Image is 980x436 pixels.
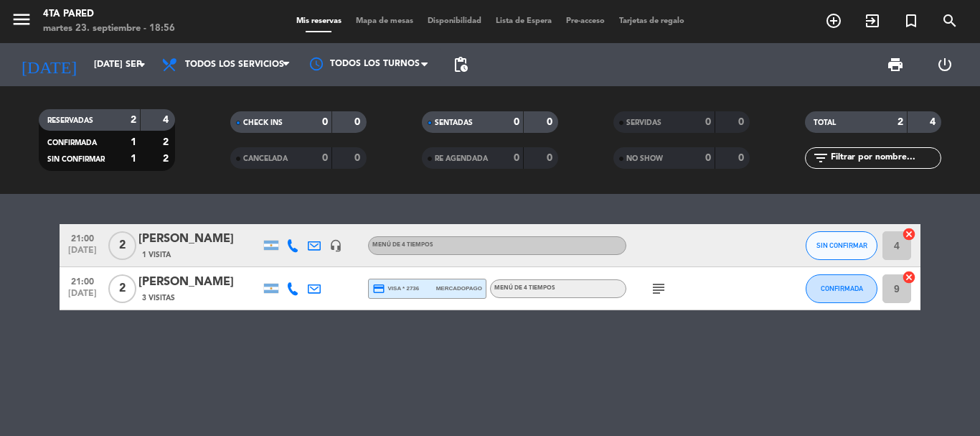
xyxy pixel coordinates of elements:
div: [PERSON_NAME] [138,273,260,292]
span: 1 Visita [142,249,171,261]
span: [DATE] [65,246,100,262]
strong: 0 [705,117,711,127]
strong: 0 [322,153,328,163]
span: SIN CONFIRMAR [816,241,867,249]
span: Tarjetas de regalo [612,17,692,25]
span: CONFIRMADA [821,284,863,292]
span: Menú de 4 tiempos [494,285,555,291]
strong: 1 [131,154,136,164]
span: RESERVADAS [47,117,93,124]
strong: 4 [930,117,938,127]
i: cancel [902,270,916,284]
i: search [941,12,958,29]
span: TOTAL [814,119,836,126]
button: menu [11,9,32,35]
span: [DATE] [65,289,100,305]
strong: 0 [322,117,328,127]
span: 2 [108,274,136,303]
strong: 0 [705,153,711,163]
strong: 0 [514,117,519,127]
span: 21:00 [65,272,100,289]
strong: 0 [547,153,555,163]
strong: 0 [738,153,747,163]
i: headset_mic [329,239,342,252]
span: SERVIDAS [626,119,661,126]
span: Pre-acceso [559,17,612,25]
span: pending_actions [452,56,469,73]
span: 2 [108,231,136,260]
i: subject [650,280,667,297]
span: Menú de 4 tiempos [372,242,433,248]
i: turned_in_not [903,12,920,29]
strong: 0 [354,117,363,127]
div: martes 23. septiembre - 18:56 [43,22,175,36]
strong: 2 [131,115,136,125]
strong: 1 [131,137,136,147]
span: 21:00 [65,229,100,246]
span: mercadopago [436,284,482,293]
div: [PERSON_NAME] [138,230,260,249]
i: [DATE] [11,49,87,80]
span: Mis reservas [289,17,349,25]
strong: 2 [163,154,171,164]
span: 3 Visitas [142,292,175,304]
span: Disponibilidad [420,17,489,25]
strong: 0 [354,153,363,163]
span: Todos los servicios [185,60,284,70]
i: cancel [902,227,916,241]
span: visa * 2736 [372,282,419,295]
span: CHECK INS [243,119,283,126]
span: RE AGENDADA [435,155,488,162]
i: filter_list [812,149,829,167]
span: Mapa de mesas [349,17,420,25]
strong: 0 [738,117,747,127]
span: Lista de Espera [489,17,559,25]
span: CONFIRMADA [47,139,97,147]
i: power_settings_new [936,56,953,73]
div: 4ta Pared [43,7,175,22]
i: exit_to_app [864,12,881,29]
span: SIN CONFIRMAR [47,156,105,163]
span: NO SHOW [626,155,663,162]
span: CANCELADA [243,155,288,162]
i: credit_card [372,282,385,295]
span: print [887,56,904,73]
input: Filtrar por nombre... [829,150,941,166]
strong: 0 [547,117,555,127]
div: LOG OUT [920,43,969,86]
strong: 0 [514,153,519,163]
i: arrow_drop_down [133,56,151,73]
i: menu [11,9,32,30]
button: CONFIRMADA [806,274,877,303]
button: SIN CONFIRMAR [806,231,877,260]
strong: 2 [897,117,903,127]
strong: 4 [163,115,171,125]
span: SENTADAS [435,119,473,126]
i: add_circle_outline [825,12,842,29]
strong: 2 [163,137,171,147]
